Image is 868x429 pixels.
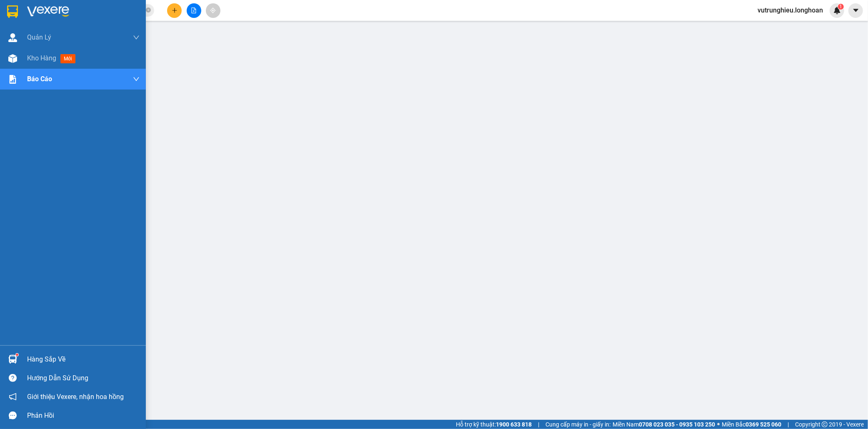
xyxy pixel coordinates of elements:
strong: PHIẾU DÁN LÊN HÀNG [55,4,165,15]
span: Mã đơn: VPTX1408250004 [3,45,126,56]
img: icon-new-feature [833,7,841,14]
span: ⚪️ [717,423,720,426]
span: CÔNG TY TNHH CHUYỂN PHÁT NHANH BẢO AN [73,18,153,33]
div: Hướng dẫn sử dụng [27,372,140,384]
span: 1 [839,4,842,10]
span: down [133,34,140,41]
span: caret-down [852,7,860,14]
span: mới [60,54,75,63]
span: notification [9,393,17,401]
span: down [133,76,140,82]
span: Hỗ trợ kỹ thuật: [456,420,532,429]
img: solution-icon [8,75,17,84]
span: copyright [822,422,828,427]
span: [PHONE_NUMBER] [3,18,63,32]
img: logo-vxr [7,5,18,18]
button: file-add [187,3,201,18]
strong: CSKH: [23,18,44,25]
strong: 0708 023 035 - 0935 103 250 [639,421,715,428]
span: Báo cáo [27,74,52,84]
div: Hàng sắp về [27,353,140,366]
span: Miền Bắc [722,420,781,429]
span: close-circle [146,7,151,12]
button: aim [206,3,220,18]
img: warehouse-icon [8,54,17,63]
sup: 1 [16,354,18,356]
span: Quản Lý [27,32,51,42]
button: plus [167,3,182,18]
span: file-add [191,7,197,13]
span: vutrunghieu.longhoan [751,5,830,15]
span: question-circle [9,374,17,382]
div: Phản hồi [27,409,140,422]
span: plus [172,7,178,13]
span: | [788,420,789,429]
span: aim [210,7,216,13]
span: Kho hàng [27,54,56,62]
span: message [9,412,17,419]
img: warehouse-icon [8,33,17,42]
strong: 1900 633 818 [496,421,532,428]
span: | [538,420,539,429]
strong: 0369 525 060 [745,421,781,428]
button: caret-down [848,3,863,18]
span: Giới thiệu Vexere, nhận hoa hồng [27,392,124,402]
img: warehouse-icon [8,355,17,364]
span: Cung cấp máy in - giấy in: [545,420,610,429]
span: 11:35:49 [DATE] [3,57,52,65]
sup: 1 [838,4,844,10]
span: close-circle [146,7,151,15]
span: Miền Nam [613,420,715,429]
